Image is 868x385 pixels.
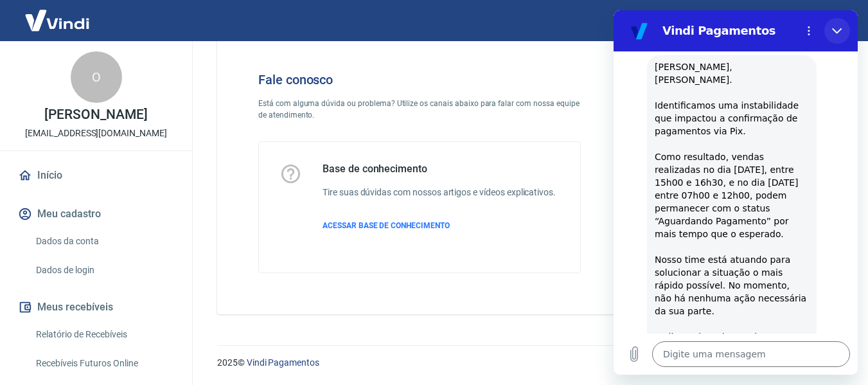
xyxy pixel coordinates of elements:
button: Carregar arquivo [8,331,33,357]
button: Sair [806,9,853,33]
img: Fale conosco [612,51,807,223]
img: Vindi [15,1,99,40]
p: 2025 © [217,356,837,370]
a: Dados de login [31,257,177,283]
button: Meu cadastro [15,200,177,228]
span: ACESSAR BASE DE CONHECIMENTO [323,221,450,230]
h5: Base de conhecimento [323,163,556,175]
h4: Fale conosco [258,72,581,87]
p: [PERSON_NAME] [44,108,147,121]
a: Recebíveis Futuros Online [31,350,177,377]
a: Relatório de Recebíveis [31,321,177,348]
a: Início [15,161,177,190]
a: Vindi Pagamentos [247,357,319,368]
h6: Tire suas dúvidas com nossos artigos e vídeos explicativos. [323,186,556,199]
p: Está com alguma dúvida ou problema? Utilize os canais abaixo para falar com nossa equipe de atend... [258,98,581,121]
div: O [71,51,122,103]
p: [EMAIL_ADDRESS][DOMAIN_NAME] [25,127,167,140]
a: Dados da conta [31,228,177,255]
a: ACESSAR BASE DE CONHECIMENTO [323,220,556,231]
iframe: Janela de mensagens [614,10,858,375]
button: Meus recebíveis [15,293,177,321]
